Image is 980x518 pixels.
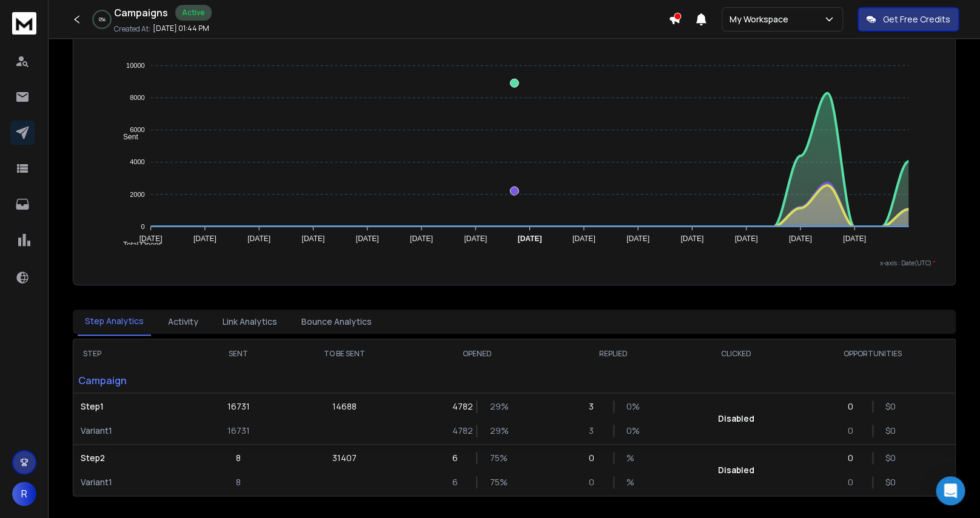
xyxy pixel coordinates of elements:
th: TO BE SENT [280,339,409,368]
tspan: 10000 [126,62,145,69]
p: 0 [848,476,860,488]
p: 0 [848,425,860,437]
tspan: 0 [141,223,144,230]
p: 29 % [489,400,502,413]
th: SENT [197,339,280,368]
button: Activity [161,308,206,335]
p: 6 [452,452,464,464]
tspan: 6000 [130,126,144,133]
tspan: [DATE] [626,234,649,243]
p: Created At: [114,24,150,34]
div: Open Intercom Messenger [936,476,965,505]
span: Sent [114,133,138,141]
h1: Campaigns [114,5,168,20]
img: logo [12,12,36,35]
th: CLICKED [682,339,790,368]
p: Variant 1 [81,425,190,437]
tspan: [DATE] [517,234,542,243]
p: $ 0 [885,400,898,413]
p: 0 [589,476,601,488]
p: $ 0 [885,476,898,488]
p: $ 0 [885,425,898,437]
p: $ 0 [885,452,898,464]
p: 4782 [452,400,464,413]
p: 0 % [626,425,639,437]
button: Bounce Analytics [294,308,379,335]
th: STEP [73,339,197,368]
button: R [12,482,36,506]
tspan: 4000 [130,158,144,165]
p: 29 % [489,425,502,437]
p: Campaign [73,368,197,393]
p: My Workspace [730,13,793,25]
div: Active [175,5,212,21]
tspan: [DATE] [843,234,866,243]
p: 0 % [626,400,639,413]
th: REPLIED [545,339,682,368]
p: 0 [848,452,860,464]
p: 8 [236,452,241,464]
tspan: [DATE] [410,234,433,243]
tspan: [DATE] [301,234,324,243]
p: Disabled [718,413,754,425]
p: 4782 [452,425,464,437]
tspan: [DATE] [139,234,162,243]
tspan: [DATE] [247,234,270,243]
p: 16731 [227,400,250,413]
p: 0 [589,452,601,464]
tspan: [DATE] [680,234,703,243]
p: 0 % [99,16,106,23]
tspan: [DATE] [464,234,487,243]
p: Disabled [718,464,754,476]
p: 3 [589,425,601,437]
p: x-axis : Date(UTC) [93,259,936,268]
p: % [626,476,639,488]
span: Total Opens [114,241,162,249]
p: 31407 [332,452,356,464]
p: 14688 [332,400,356,413]
p: 75 % [489,452,502,464]
p: % [626,452,639,464]
tspan: [DATE] [193,234,216,243]
tspan: [DATE] [735,234,758,243]
p: Step 1 [81,400,190,413]
tspan: [DATE] [789,234,812,243]
p: Variant 1 [81,476,190,488]
tspan: [DATE] [356,234,379,243]
tspan: [DATE] [572,234,596,243]
p: Get Free Credits [883,13,950,25]
p: 3 [589,400,601,413]
tspan: 8000 [130,94,144,101]
p: 0 [848,400,860,413]
p: 8 [236,476,241,488]
button: Link Analytics [215,308,284,335]
p: Step 2 [81,452,190,464]
tspan: 2000 [130,190,144,198]
p: 75 % [489,476,502,488]
p: 6 [452,476,464,488]
button: Step Analytics [78,308,151,336]
p: 16731 [227,425,250,437]
th: OPENED [409,339,545,368]
button: Get Free Credits [857,7,959,32]
p: [DATE] 01:44 PM [153,24,209,33]
th: OPPORTUNITIES [790,339,955,368]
